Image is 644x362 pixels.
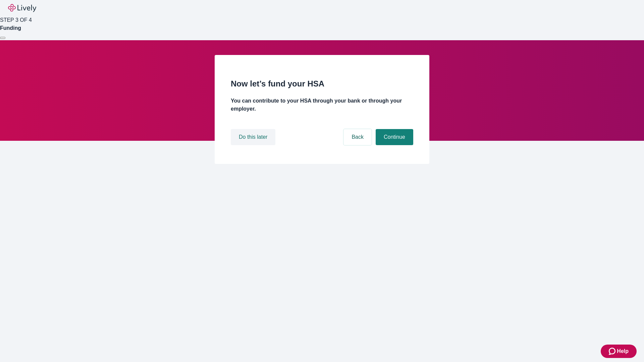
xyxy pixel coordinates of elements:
[231,78,413,90] h2: Now let’s fund your HSA
[231,129,275,145] button: Do this later
[617,347,629,355] span: Help
[601,345,637,358] button: Zendesk support iconHelp
[343,129,372,145] button: Back
[609,347,617,355] svg: Zendesk support icon
[8,4,36,12] img: Lively
[231,97,413,113] h4: You can contribute to your HSA through your bank or through your employer.
[376,129,413,145] button: Continue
